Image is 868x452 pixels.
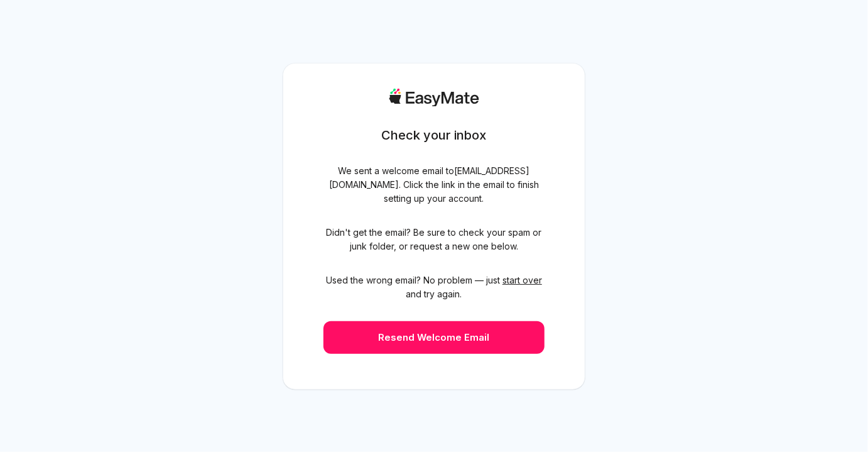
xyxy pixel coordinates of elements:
span: We sent a welcome email to [EMAIL_ADDRESS][DOMAIN_NAME] . Click the link in the email to finish s... [323,164,545,206]
span: Used the wrong email? No problem — just and try again. [323,273,545,301]
button: Resend Welcome Email [323,321,545,354]
button: start over [502,273,542,287]
h1: Check your inbox [382,126,487,144]
span: Didn't get the email? Be sure to check your spam or junk folder, or request a new one below. [323,226,545,253]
